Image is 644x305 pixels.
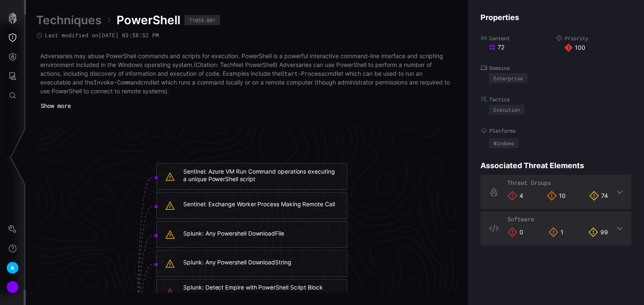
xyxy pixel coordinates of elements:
[480,127,631,134] label: Platforms
[507,179,551,187] span: Threat Groups
[99,31,159,39] time: [DATE] 03:58:52 PM
[117,13,180,28] span: PowerShell
[189,18,216,23] div: T1059.001
[507,227,523,237] div: 0
[507,215,534,223] span: Software
[480,161,631,170] h4: Associated Threat Elements
[36,13,101,28] a: Techniques
[0,258,25,277] button: A
[281,69,325,77] code: Start-Process
[493,141,514,146] div: Windows
[493,76,523,81] div: Enterprise
[589,191,608,201] div: 74
[183,230,284,237] div: Splunk: Any Powershell DownloadFile
[480,96,631,103] label: Tactics
[480,64,631,71] label: Domains
[183,168,338,183] div: Sentinel: Azure VM Run Command operations executing a unique PowerShell script
[183,201,335,208] div: Sentinel: Exchange Worker Process Making Remote Call
[45,32,159,39] span: Last modified on
[36,100,75,112] button: Show more
[489,44,556,51] div: 72
[547,191,566,201] div: 10
[480,13,631,22] h4: Properties
[556,35,631,41] label: Priority
[93,78,140,86] code: Invoke-Command
[548,227,563,237] div: 1
[564,44,631,52] div: 100
[480,35,556,41] label: Content
[40,51,454,95] p: Adversaries may abuse PowerShell commands and scripts for execution. PowerShell is a powerful int...
[493,107,520,112] div: Execution
[588,227,608,237] div: 99
[10,264,14,272] span: A
[183,259,291,267] div: Splunk: Any Powershell DownloadString
[183,284,338,299] div: Splunk: Detect Empire with PowerShell Script Block Logging
[507,191,523,201] div: 4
